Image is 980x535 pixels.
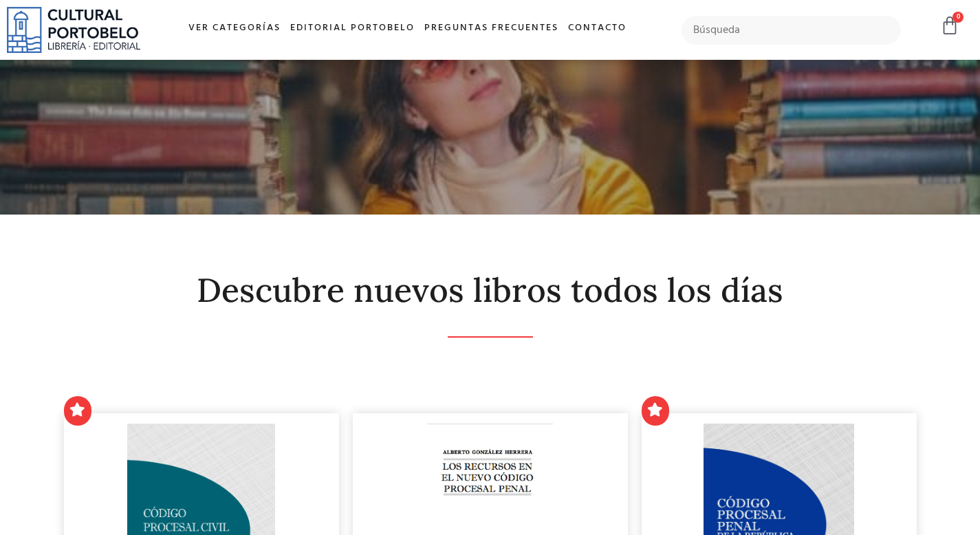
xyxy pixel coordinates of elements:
[940,16,959,36] a: 0
[184,14,285,43] a: Ver Categorías
[420,14,563,43] a: Preguntas frecuentes
[682,16,901,45] input: Búsqueda
[64,272,917,309] h2: Descubre nuevos libros todos los días
[563,14,631,43] a: Contacto
[952,12,963,23] span: 0
[285,14,420,43] a: Editorial Portobelo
